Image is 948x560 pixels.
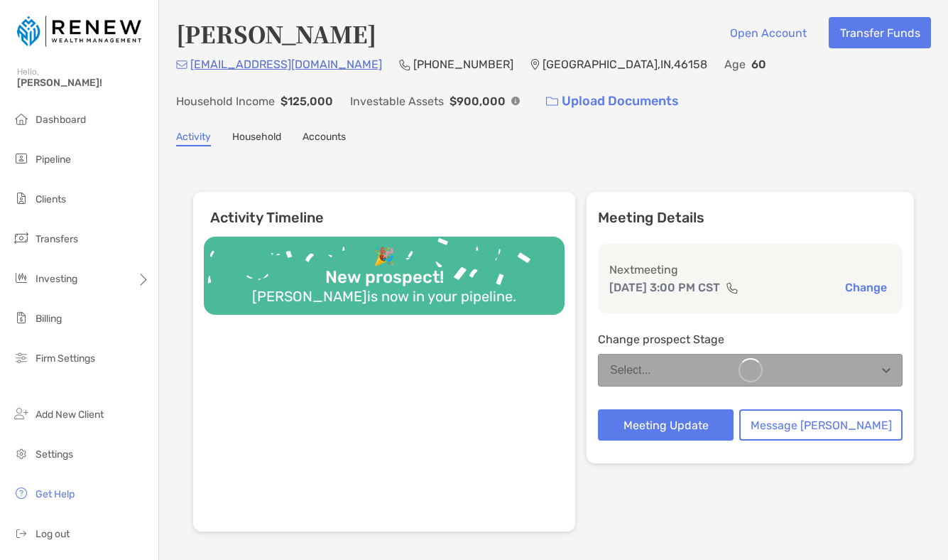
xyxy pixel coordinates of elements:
[598,209,903,227] p: Meeting Details
[176,131,211,146] a: Activity
[739,409,903,441] button: Message [PERSON_NAME]
[13,524,30,542] img: logout icon
[36,313,62,325] span: Billing
[13,110,30,127] img: dashboard icon
[13,230,30,247] img: transfers icon
[13,349,30,366] img: firm-settings icon
[36,273,77,285] span: Investing
[609,279,720,296] p: [DATE] 3:00 PM CST
[829,17,931,48] button: Transfer Funds
[413,55,513,73] p: [PHONE_NUMBER]
[598,330,903,348] p: Change prospect Stage
[13,485,30,502] img: get-help icon
[399,59,410,70] img: Phone Icon
[546,97,558,107] img: button icon
[303,131,346,146] a: Accounts
[193,192,575,226] h6: Activity Timeline
[719,17,817,48] button: Open Account
[543,55,707,73] p: [GEOGRAPHIC_DATA] , IN , 46158
[13,190,30,207] img: clients icon
[190,55,382,73] p: [EMAIL_ADDRESS][DOMAIN_NAME]
[13,445,30,462] img: settings icon
[36,154,71,166] span: Pipeline
[36,488,75,500] span: Get Help
[17,77,150,89] span: [PERSON_NAME]!
[36,528,70,540] span: Log out
[13,405,30,422] img: add_new_client icon
[726,282,739,294] img: communication type
[537,86,688,117] a: Upload Documents
[724,55,746,73] p: Age
[13,150,30,167] img: pipeline icon
[450,92,506,110] p: $900,000
[609,261,891,279] p: Next meeting
[36,193,66,205] span: Clients
[36,409,104,421] span: Add New Client
[13,269,30,286] img: investing icon
[350,92,444,110] p: Investable Assets
[36,352,95,365] span: Firm Settings
[530,59,540,70] img: Location Icon
[232,131,281,146] a: Household
[841,280,891,295] button: Change
[13,309,30,326] img: billing icon
[320,267,450,288] div: New prospect!
[511,97,520,105] img: Info Icon
[36,448,73,461] span: Settings
[368,247,401,267] div: 🎉
[598,409,734,441] button: Meeting Update
[751,55,766,73] p: 60
[176,17,376,50] h4: [PERSON_NAME]
[176,60,187,69] img: Email Icon
[36,114,86,126] span: Dashboard
[176,92,275,110] p: Household Income
[17,6,141,57] img: Zoe Logo
[280,92,333,110] p: $125,000
[246,288,522,305] div: [PERSON_NAME] is now in your pipeline.
[36,233,78,245] span: Transfers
